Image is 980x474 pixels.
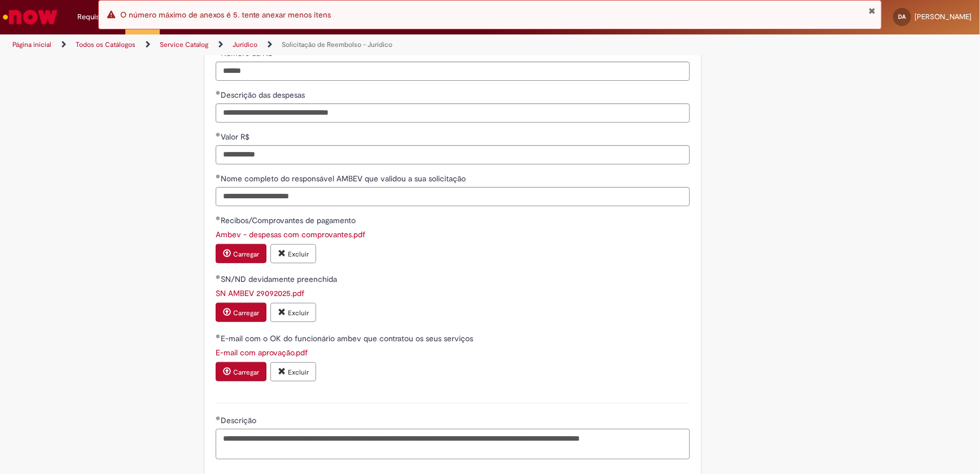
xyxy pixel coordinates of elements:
span: Descrição das despesas [221,90,307,100]
button: Excluir anexo SN AMBEV 29092025.pdf [270,303,316,322]
span: Obrigatório Preenchido [216,174,221,179]
small: Carregar [233,308,259,318]
a: Página inicial [12,40,51,49]
button: Carregar anexo de Recibos/Comprovantes de pagamento Required [216,244,266,263]
span: Valor R$ [221,132,252,142]
input: Nome completo do responsável AMBEV que validou a sua solicitação [216,187,690,206]
input: Descrição das despesas [216,103,690,123]
button: Fechar Notificação [868,6,876,15]
span: Obrigatório Preenchido [216,334,221,338]
button: Excluir anexo Ambev - despesas com comprovantes.pdf [270,244,316,263]
span: DA [899,13,906,20]
a: Jurídico [233,40,257,49]
span: Obrigatório Preenchido [216,132,221,137]
button: Excluir anexo E-mail com aprovação.pdf [270,362,316,381]
a: Download de SN AMBEV 29092025.pdf [216,288,304,298]
span: Obrigatório Preenchido [216,90,221,95]
small: Excluir [288,368,309,377]
input: Valor R$ [216,145,690,164]
textarea: Descrição [216,429,690,459]
input: Número da ND [216,62,690,81]
a: Service Catalog [160,40,208,49]
small: Carregar [233,368,259,377]
span: Obrigatório Preenchido [216,416,221,420]
a: Solicitação de Reembolso - Jurídico [282,40,392,49]
span: Requisições [77,11,117,23]
span: E-mail com o OK do funcionário ambev que contratou os seus serviços [221,333,475,343]
button: Carregar anexo de SN/ND devidamente preenchida Required [216,303,266,322]
a: Todos os Catálogos [76,40,135,49]
small: Excluir [288,308,309,318]
span: Obrigatório Preenchido [216,275,221,279]
small: Carregar [233,250,259,259]
small: Excluir [288,250,309,259]
span: [PERSON_NAME] [915,12,972,21]
a: Download de E-mail com aprovação.pdf [216,347,308,358]
img: ServiceNow [1,6,59,28]
span: Descrição [221,415,259,425]
a: Download de Ambev - despesas com comprovantes.pdf [216,229,365,240]
span: SN/ND devidamente preenchida [221,274,339,284]
span: Obrigatório Preenchido [216,216,221,220]
span: Nome completo do responsável AMBEV que validou a sua solicitação [221,173,468,184]
span: O número máximo de anexos é 5. tente anexar menos itens [120,10,331,20]
button: Carregar anexo de E-mail com o OK do funcionário ambev que contratou os seus serviços Required [216,362,266,381]
ul: Trilhas de página [8,34,645,55]
span: Recibos/Comprovantes de pagamento [221,215,358,225]
span: Número da ND [221,48,276,58]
